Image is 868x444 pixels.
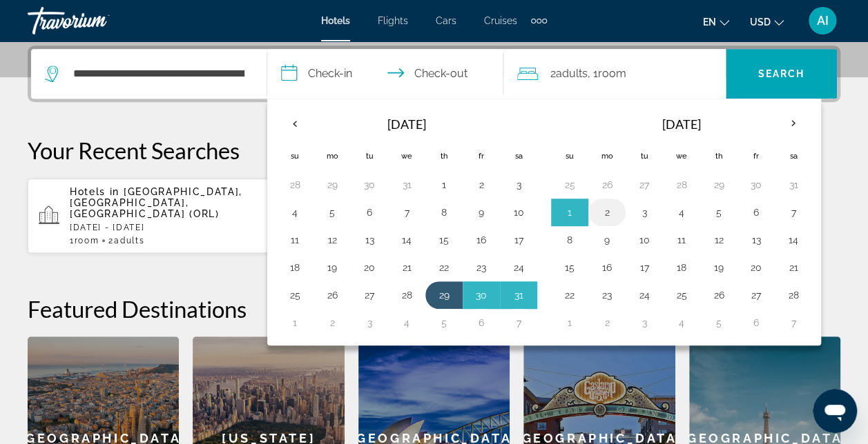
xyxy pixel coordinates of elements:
button: Day 5 [708,313,730,332]
button: Day 10 [633,230,655,250]
button: Day 26 [596,175,618,194]
span: , 1 [588,64,626,83]
p: [DATE] - [DATE] [70,223,278,232]
button: Day 17 [633,258,655,277]
button: Day 24 [508,258,530,277]
button: Day 29 [321,175,343,194]
button: User Menu [804,6,840,35]
button: Day 24 [633,285,655,305]
button: Day 6 [470,313,492,332]
button: Day 11 [284,230,306,250]
a: Flights [378,15,408,26]
button: Change currency [750,12,784,32]
button: Day 1 [284,313,306,332]
button: Day 11 [671,230,693,250]
button: Day 6 [358,203,380,222]
button: Day 19 [708,258,730,277]
button: Day 3 [633,313,655,332]
button: Day 20 [358,258,380,277]
button: Travelers: 2 adults, 0 children [503,49,726,99]
button: Day 30 [358,175,380,194]
button: Day 4 [284,203,306,222]
button: Day 21 [782,258,804,277]
button: Day 18 [671,258,693,277]
button: Day 4 [396,313,418,332]
button: Day 2 [596,203,618,222]
button: Day 8 [433,203,455,222]
button: Day 29 [708,175,730,194]
button: Day 25 [284,285,306,305]
button: Day 8 [559,230,581,250]
button: Previous month [276,108,314,139]
button: Day 2 [470,175,492,194]
button: Day 9 [470,203,492,222]
button: Day 16 [596,258,618,277]
button: Next month [775,108,812,139]
button: Day 28 [782,285,804,305]
button: Day 2 [321,313,343,332]
span: 2 [550,64,588,83]
iframe: Button to launch messaging window [813,389,857,433]
th: [DATE] [314,108,500,141]
button: Day 27 [633,175,655,194]
button: Day 31 [782,175,804,194]
button: Day 9 [596,230,618,250]
button: Day 1 [559,313,581,332]
button: Day 6 [745,313,767,332]
button: Day 4 [671,313,693,332]
button: Day 30 [470,285,492,305]
button: Day 3 [508,175,530,194]
button: Day 21 [396,258,418,277]
span: Adults [556,67,588,80]
button: Day 2 [596,313,618,332]
button: Day 27 [358,285,380,305]
a: Hotels [321,15,350,26]
button: Day 5 [433,313,455,332]
button: Select check in and out date [267,49,503,99]
button: Day 7 [782,203,804,222]
button: Day 25 [559,175,581,194]
button: Day 3 [633,203,655,222]
button: Day 28 [671,175,693,194]
button: Day 22 [433,258,455,277]
button: Day 5 [321,203,343,222]
button: Search [726,49,837,99]
button: Day 4 [671,203,693,222]
span: Search [758,68,805,79]
table: Right calendar grid [551,108,812,336]
button: Day 3 [358,313,380,332]
button: Day 22 [559,285,581,305]
h2: Featured Destinations [28,295,840,323]
span: [GEOGRAPHIC_DATA], [GEOGRAPHIC_DATA], [GEOGRAPHIC_DATA] (ORL) [70,186,242,219]
span: 1 [70,236,99,245]
button: Day 23 [596,285,618,305]
button: Day 23 [470,258,492,277]
button: Day 10 [508,203,530,222]
a: Cars [436,15,456,26]
button: Day 1 [559,203,581,222]
button: Change language [703,12,729,32]
button: Day 15 [433,230,455,250]
a: Travorium [28,3,166,39]
button: Day 14 [782,230,804,250]
button: Day 18 [284,258,306,277]
button: Day 17 [508,230,530,250]
button: Day 29 [433,285,455,305]
button: Day 20 [745,258,767,277]
span: USD [750,17,771,28]
button: Day 7 [508,313,530,332]
button: Day 5 [708,203,730,222]
span: en [703,17,716,28]
button: Day 16 [470,230,492,250]
th: [DATE] [588,108,775,141]
button: Day 31 [396,175,418,194]
a: Cruises [484,15,517,26]
button: Day 7 [782,313,804,332]
p: Your Recent Searches [28,137,840,164]
button: Day 31 [508,285,530,305]
button: Day 30 [745,175,767,194]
